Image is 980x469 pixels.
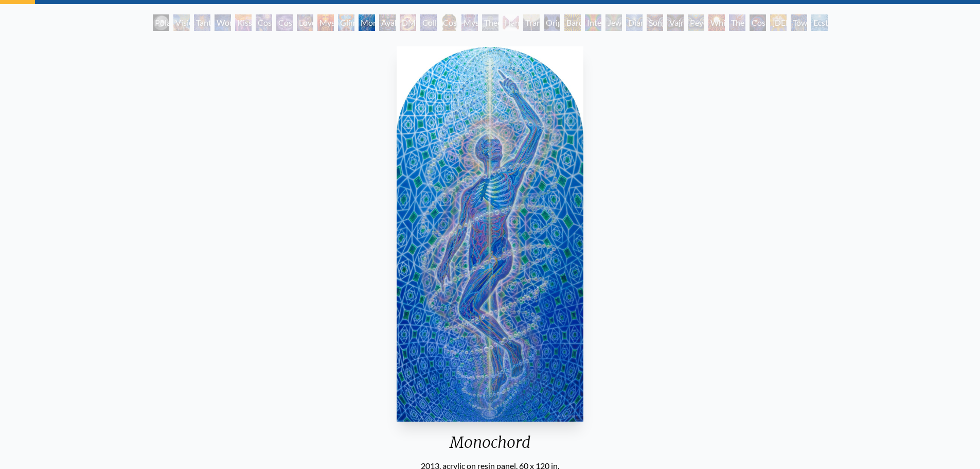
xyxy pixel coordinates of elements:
[256,14,272,31] div: Cosmic Creativity
[544,14,560,31] div: Original Face
[215,14,231,31] div: Wonder
[379,14,396,31] div: Ayahuasca Visitation
[400,14,416,31] div: DMT - The Spirit Molecule
[503,14,519,31] div: Hands that See
[647,14,663,31] div: Song of Vajra Being
[626,14,643,31] div: Diamond Being
[397,46,584,422] img: Monochord-2013-Alex-Grey-watermarked.jpg
[791,14,807,31] div: Toward the One
[523,14,540,31] div: Transfiguration
[729,14,745,31] div: The Great Turn
[688,14,704,31] div: Peyote Being
[235,14,252,31] div: Kiss of the [MEDICAL_DATA]
[605,14,622,31] div: Jewel Being
[770,14,787,31] div: [DEMOGRAPHIC_DATA]
[297,14,313,31] div: Love is a Cosmic Force
[482,14,498,31] div: Theologue
[667,14,684,31] div: Vajra Being
[461,14,478,31] div: Mystic Eye
[359,14,375,31] div: Monochord
[173,14,190,31] div: Visionary Origin of Language
[811,14,828,31] div: Ecstasy
[276,14,293,31] div: Cosmic Artist
[585,14,601,31] div: Interbeing
[708,14,725,31] div: White Light
[194,14,210,31] div: Tantra
[420,14,437,31] div: Collective Vision
[393,433,588,460] div: Monochord
[338,14,354,31] div: Glimpsing the Empyrean
[441,14,457,31] div: Cosmic [DEMOGRAPHIC_DATA]
[317,14,334,31] div: Mysteriosa 2
[750,14,766,31] div: Cosmic Consciousness
[564,14,581,31] div: Bardo Being
[153,14,169,31] div: Polar Unity Spiral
